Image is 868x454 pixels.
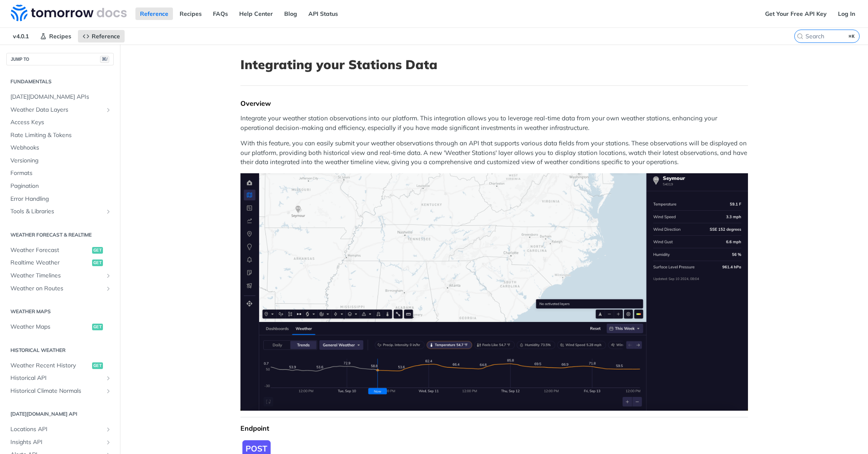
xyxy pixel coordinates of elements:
a: Error Handling [6,193,114,205]
a: Recipes [175,7,206,20]
button: Show subpages for Insights API [105,439,112,446]
span: Formats [10,169,112,177]
a: Weather TimelinesShow subpages for Weather Timelines [6,269,114,282]
a: Weather Mapsget [6,321,114,333]
a: Log In [833,7,860,20]
div: Overview [240,99,748,107]
a: Help Center [235,7,278,20]
kbd: ⌘K [847,32,857,40]
a: [DATE][DOMAIN_NAME] APIs [6,91,114,103]
h2: [DATE][DOMAIN_NAME] API [6,410,114,418]
span: Weather Recent History [10,362,90,370]
button: Show subpages for Historical API [105,375,112,382]
span: Rate Limiting & Tokens [10,131,112,140]
div: Endpoint [240,424,748,432]
h1: Integrating your Stations Data [240,57,748,72]
a: API Status [304,7,343,20]
button: Show subpages for Tools & Libraries [105,208,112,215]
span: Tools & Libraries [10,207,103,216]
a: Insights APIShow subpages for Insights API [6,436,114,449]
a: Access Keys [6,116,114,129]
span: Reference [92,32,120,40]
img: Tomorrow.io Weather API Docs [11,5,127,21]
h2: Fundamentals [6,78,114,85]
span: Weather on Routes [10,284,103,293]
span: Insights API [10,438,103,447]
span: Versioning [10,157,112,165]
button: JUMP TO⌘/ [6,53,114,65]
a: Weather on RoutesShow subpages for Weather on Routes [6,282,114,295]
p: Integrate your weather station observations into our platform. This integration allows you to lev... [240,114,748,132]
span: get [92,324,103,330]
a: Historical APIShow subpages for Historical API [6,372,114,384]
a: Weather Recent Historyget [6,359,114,372]
a: Reference [135,7,173,20]
a: Historical Climate NormalsShow subpages for Historical Climate Normals [6,385,114,397]
span: v4.0.1 [8,30,33,42]
a: Reference [78,30,125,42]
a: Realtime Weatherget [6,257,114,269]
span: Historical Climate Normals [10,387,103,395]
h2: Historical Weather [6,347,114,354]
a: Blog [280,7,302,20]
span: Weather Data Layers [10,106,103,114]
span: Expand image [240,173,748,411]
a: Weather Data LayersShow subpages for Weather Data Layers [6,104,114,116]
h2: Weather Forecast & realtime [6,231,114,239]
img: Weather Station display on the map [240,173,748,411]
span: Historical API [10,374,103,382]
span: Webhooks [10,144,112,152]
span: get [92,247,103,254]
span: Locations API [10,425,103,434]
a: Locations APIShow subpages for Locations API [6,423,114,436]
a: Tools & LibrariesShow subpages for Tools & Libraries [6,205,114,218]
a: Versioning [6,155,114,167]
span: Error Handling [10,195,112,203]
button: Show subpages for Locations API [105,426,112,433]
p: With this feature, you can easily submit your weather observations through an API that supports v... [240,139,748,167]
a: Get Your Free API Key [760,7,831,20]
a: Recipes [35,30,76,42]
span: Pagination [10,182,112,190]
a: Pagination [6,180,114,192]
svg: Search [797,33,803,40]
a: Weather Forecastget [6,244,114,257]
span: Access Keys [10,118,112,127]
span: Weather Forecast [10,246,90,254]
span: Recipes [49,32,71,40]
a: Formats [6,167,114,180]
a: Webhooks [6,142,114,154]
button: Show subpages for Historical Climate Normals [105,388,112,394]
span: ⌘/ [100,56,109,63]
button: Show subpages for Weather Timelines [105,272,112,279]
button: Show subpages for Weather on Routes [105,285,112,292]
span: get [92,362,103,369]
span: Weather Maps [10,323,90,331]
span: get [92,259,103,266]
button: Show subpages for Weather Data Layers [105,107,112,113]
span: Realtime Weather [10,259,90,267]
span: [DATE][DOMAIN_NAME] APIs [10,93,112,101]
h2: Weather Maps [6,308,114,315]
a: FAQs [208,7,233,20]
a: Rate Limiting & Tokens [6,129,114,142]
span: Weather Timelines [10,272,103,280]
